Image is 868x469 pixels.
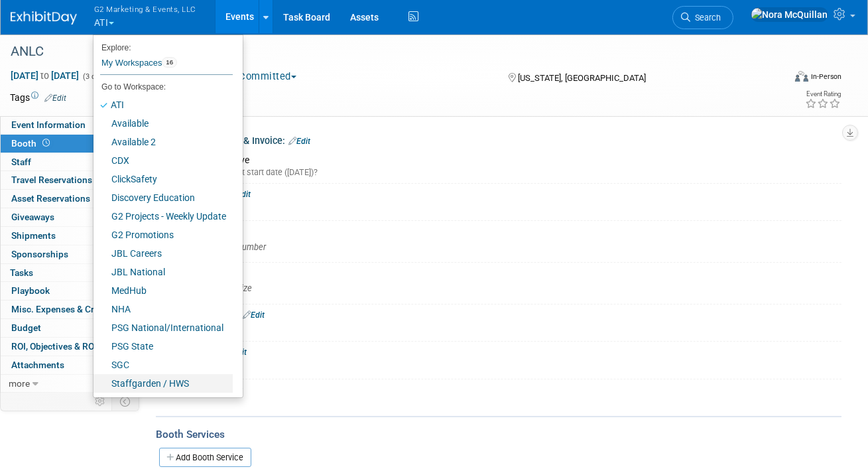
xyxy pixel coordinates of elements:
td: Tags [10,91,66,104]
a: Asset Reservations [1,190,139,208]
li: Go to Workspace: [93,78,233,96]
span: ROI, Objectives & ROO [11,341,100,352]
a: Sponsorships [1,245,139,263]
div: Need to Reserve [172,150,832,178]
a: MedHub [93,281,233,300]
span: Search [690,13,721,23]
span: 16 [162,57,177,68]
a: Attachments [1,356,139,374]
a: JBL Careers [93,244,233,263]
span: more [9,378,30,389]
td: Toggle Event Tabs [112,393,139,410]
span: Staff [11,157,31,167]
span: G2 Marketing & Events, LLC [94,2,196,16]
a: Search [672,6,733,29]
a: NHA [93,300,233,318]
span: [DATE] [DATE] [10,70,80,82]
button: Committed [223,70,302,84]
a: Booth [1,135,139,153]
a: Add Booth Service [159,448,251,467]
a: Giveaways [1,208,139,226]
a: Edit [44,94,66,103]
a: PSG National/International [93,318,233,337]
div: Booth Notes: [162,379,841,397]
a: Tasks [1,264,139,282]
span: Misc. Expenses & Credits [11,304,115,314]
a: JBL National [93,263,233,281]
div: Booth Services [156,427,841,442]
div: Payment Type: [162,184,841,201]
span: Budget [11,322,41,333]
a: Budget [1,319,139,337]
span: Attachments [11,360,64,370]
a: Playbook [1,282,139,300]
div: In-Person [810,72,841,82]
a: Discovery Education [93,188,233,207]
a: Travel Reservations [1,171,139,189]
span: Giveaways [11,212,54,222]
a: G2 Projects - Weekly Update [93,207,233,226]
a: ATI [93,96,233,114]
td: Personalize Event Tab Strip [89,393,112,410]
a: Available [93,114,233,133]
img: ExhibitDay [11,11,77,25]
img: Format-Inperson.png [795,71,808,82]
span: to [38,70,51,81]
a: Edit [288,137,310,146]
a: ClickSafety [93,170,233,188]
a: Available 2 [93,133,233,151]
span: Booth not reserved yet [40,138,52,148]
span: Booth [11,138,52,149]
span: Event Information [11,119,86,130]
div: Shipping Info: [162,342,841,359]
a: PSG State [93,337,233,356]
span: [US_STATE], [GEOGRAPHIC_DATA] [518,73,646,83]
a: CDX [93,151,233,170]
span: Shipments [11,230,56,241]
a: G2 Promotions [93,226,233,244]
span: (3 days) [82,72,109,81]
img: Nora McQuillan [751,7,828,22]
a: more [1,375,139,393]
a: Misc. Expenses & Credits [1,301,139,318]
span: Playbook [11,285,50,296]
a: Event Information [1,116,139,134]
a: Edit [243,310,265,320]
div: ANLC [6,40,771,64]
a: Shipments [1,227,139,245]
li: Explore: [93,40,233,52]
div: Booth Size: [162,263,841,279]
div: Booth Number: [162,221,841,237]
span: Asset Reservations [11,193,90,204]
div: Included In Booth: [162,304,841,322]
a: ROI, Objectives & ROO [1,338,139,356]
a: Staff [1,153,139,171]
span: Sponsorships [11,249,68,259]
div: Ideally by: event start date ([DATE])? [176,167,832,178]
span: Travel Reservations [11,174,92,185]
div: Event Rating [805,91,841,98]
a: Staffgarden / HWS [93,374,233,393]
div: Booth Reservation & Invoice: [162,131,841,148]
span: Tasks [10,267,33,278]
a: SGC [93,356,233,374]
div: Event Format [719,69,841,89]
a: My Workspaces16 [100,52,233,74]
